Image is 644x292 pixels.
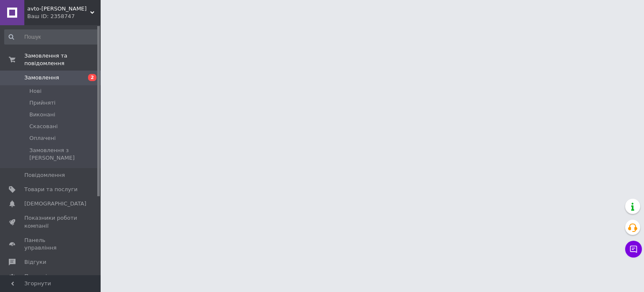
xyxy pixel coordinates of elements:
[625,241,642,258] button: Чат з покупцем
[24,74,59,82] span: Замовлення
[29,134,56,142] span: Оплачені
[29,111,55,118] span: Виконані
[24,258,46,266] span: Відгуки
[24,214,78,229] span: Показники роботи компанії
[24,171,65,179] span: Повідомлення
[29,123,58,130] span: Скасовані
[24,237,78,252] span: Панель управління
[27,13,101,20] div: Ваш ID: 2358747
[29,99,55,107] span: Прийняті
[24,200,86,208] span: [DEMOGRAPHIC_DATA]
[29,87,42,95] span: Нові
[24,186,78,193] span: Товари та послуги
[27,5,90,13] span: avto-budka
[24,273,47,280] span: Покупці
[4,29,99,45] input: Пошук
[88,74,96,81] span: 2
[24,52,101,67] span: Замовлення та повідомлення
[29,147,98,162] span: Замовлення з [PERSON_NAME]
